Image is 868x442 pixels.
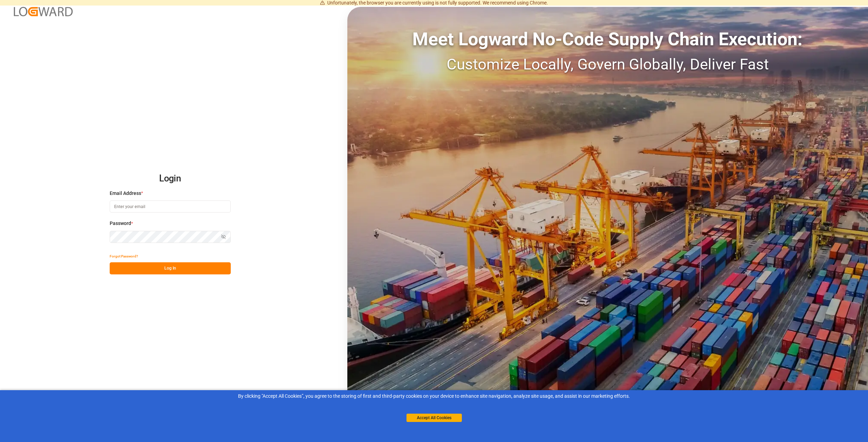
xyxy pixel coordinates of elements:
button: Log In [110,262,231,274]
span: Email Address [110,190,141,197]
button: Accept All Cookies [406,414,462,422]
button: Forgot Password? [110,250,138,262]
div: Meet Logward No-Code Supply Chain Execution: [347,26,868,53]
span: Password [110,220,131,227]
h2: Login [110,168,231,190]
input: Enter your email [110,200,231,213]
div: Customize Locally, Govern Globally, Deliver Fast [347,53,868,76]
div: By clicking "Accept All Cookies”, you agree to the storing of first and third-party cookies on yo... [5,393,863,400]
img: Logward_new_orange.png [14,7,73,16]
